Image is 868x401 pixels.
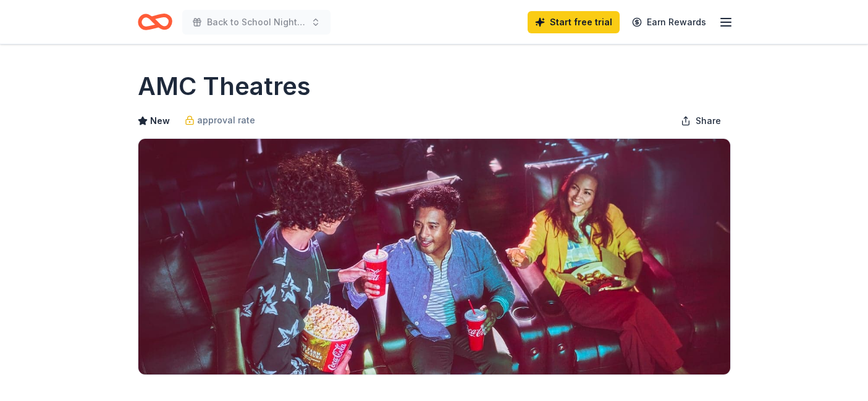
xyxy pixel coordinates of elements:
[671,109,731,133] button: Share
[185,113,255,128] a: approval rate
[150,114,170,128] span: New
[207,15,306,30] span: Back to School Night Resource Fair
[138,139,730,374] img: Image for AMC Theatres
[625,11,714,33] a: Earn Rewards
[182,10,331,35] button: Back to School Night Resource Fair
[528,11,620,33] a: Start free trial
[138,7,172,36] a: Home
[138,69,311,104] h1: AMC Theatres
[696,114,721,128] span: Share
[197,113,255,128] span: approval rate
